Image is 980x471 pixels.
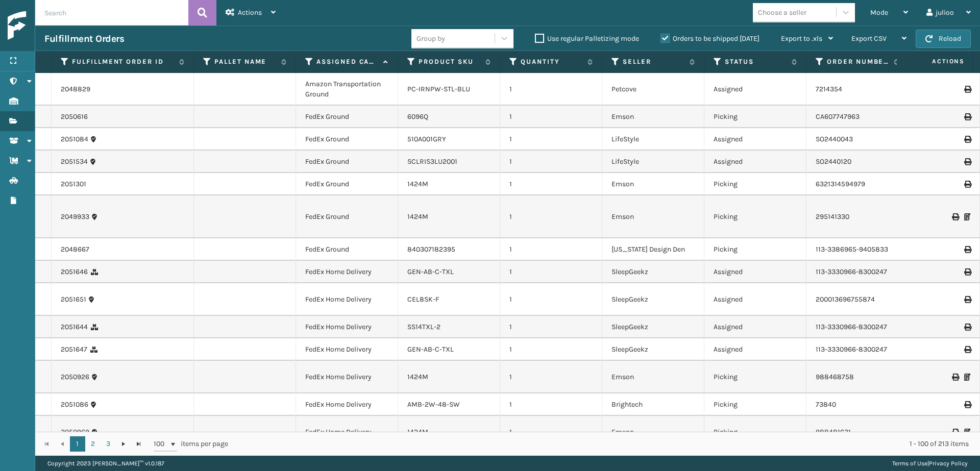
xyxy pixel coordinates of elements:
[806,338,909,361] td: 113-3330966-8300247
[119,440,128,448] span: Go to the next page
[806,128,909,151] td: SO2440043
[806,361,909,393] td: 988468758
[704,283,806,316] td: Assigned
[500,361,602,393] td: 1
[500,393,602,416] td: 1
[964,401,970,408] i: Print Label
[407,245,455,254] a: 840307182395
[704,173,806,195] td: Picking
[407,295,439,304] a: CEL8SK-F
[827,57,889,66] label: Order Number
[806,73,909,106] td: 7214354
[602,73,704,106] td: Petcove
[500,261,602,283] td: 1
[61,179,86,189] a: 2051301
[61,112,88,122] a: 2050616
[806,151,909,173] td: SO2440120
[154,439,169,449] span: 100
[964,213,970,220] i: Print Packing Slip
[781,34,822,43] span: Export to .xls
[806,238,909,261] td: 113-3386965-9405833
[851,34,887,43] span: Export CSV
[500,173,602,195] td: 1
[85,436,101,452] a: 2
[623,57,684,66] label: Seller
[296,73,398,106] td: Amazon Transportation Ground
[500,238,602,261] td: 1
[521,57,582,66] label: Quantity
[952,374,958,381] i: Print Label
[407,400,460,409] a: AMB-2W-48-SW
[952,213,958,220] i: Print Label
[500,128,602,151] td: 1
[602,283,704,316] td: SleepGeekz
[500,283,602,316] td: 1
[296,261,398,283] td: FedEx Home Delivery
[61,344,87,355] a: 2051647
[964,296,970,303] i: Print Label
[61,84,90,94] a: 2048829
[407,267,454,276] a: GEN-AB-C-TXL
[407,135,446,143] a: 510A001GRY
[806,106,909,128] td: CA607747963
[70,436,85,452] a: 1
[602,416,704,449] td: Emson
[416,33,445,44] div: Group by
[407,428,428,436] a: 1424M
[296,393,398,416] td: FedEx Home Delivery
[929,460,968,467] a: Privacy Policy
[952,429,958,436] i: Print Label
[500,338,602,361] td: 1
[660,34,759,43] label: Orders to be shipped [DATE]
[61,267,88,277] a: 2051646
[602,393,704,416] td: Brightech
[892,460,927,467] a: Terms of Use
[892,456,968,471] div: |
[602,151,704,173] td: LifeStyle
[47,456,164,471] p: Copyright 2023 [PERSON_NAME]™ v 1.0.187
[116,436,131,452] a: Go to the next page
[704,393,806,416] td: Picking
[242,439,969,449] div: 1 - 100 of 213 items
[964,158,970,165] i: Print Label
[964,346,970,353] i: Print Label
[806,195,909,238] td: 295141330
[704,361,806,393] td: Picking
[296,151,398,173] td: FedEx Ground
[407,345,454,354] a: GEN-AB-C-TXL
[296,173,398,195] td: FedEx Ground
[154,436,228,452] span: items per page
[704,338,806,361] td: Assigned
[900,53,971,70] span: Actions
[602,238,704,261] td: [US_STATE] Design Den
[61,157,88,167] a: 2051534
[407,373,428,381] a: 1424M
[964,374,970,381] i: Print Packing Slip
[806,316,909,338] td: 113-3330966-8300247
[602,361,704,393] td: Emson
[602,128,704,151] td: LifeStyle
[407,112,428,121] a: 6096Q
[535,34,639,43] label: Use regular Palletizing mode
[870,8,888,17] span: Mode
[500,151,602,173] td: 1
[407,180,428,188] a: 1424M
[61,134,88,144] a: 2051084
[602,316,704,338] td: SleepGeekz
[61,400,88,410] a: 2051086
[602,338,704,361] td: SleepGeekz
[296,106,398,128] td: FedEx Ground
[316,57,378,66] label: Assigned Carrier Service
[61,294,86,305] a: 2051651
[296,416,398,449] td: FedEx Home Delivery
[61,322,88,332] a: 2051644
[61,427,89,437] a: 2050969
[916,30,971,48] button: Reload
[296,361,398,393] td: FedEx Home Delivery
[101,436,116,452] a: 3
[758,7,806,18] div: Choose a seller
[296,283,398,316] td: FedEx Home Delivery
[602,106,704,128] td: Emson
[704,238,806,261] td: Picking
[964,429,970,436] i: Print Packing Slip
